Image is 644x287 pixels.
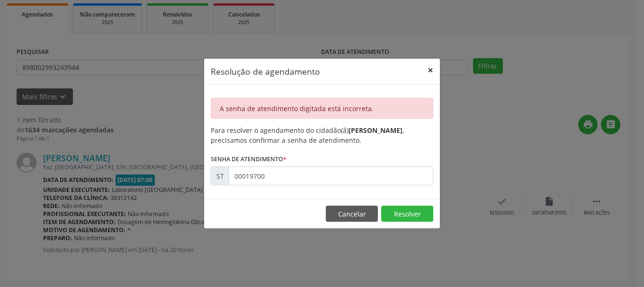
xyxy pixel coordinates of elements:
[326,206,378,222] button: Cancelar
[381,206,433,222] button: Resolver
[211,98,433,119] div: A senha de atendimento digitada está incorreta.
[421,59,440,82] button: Close
[211,166,229,185] div: ST
[211,125,433,145] div: Para resolver o agendamento do cidadão(ã) , precisamos confirmar a senha de atendimento.
[211,65,320,78] h5: Resolução de agendamento
[211,152,286,166] label: Senha de atendimento
[349,126,402,135] b: [PERSON_NAME]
